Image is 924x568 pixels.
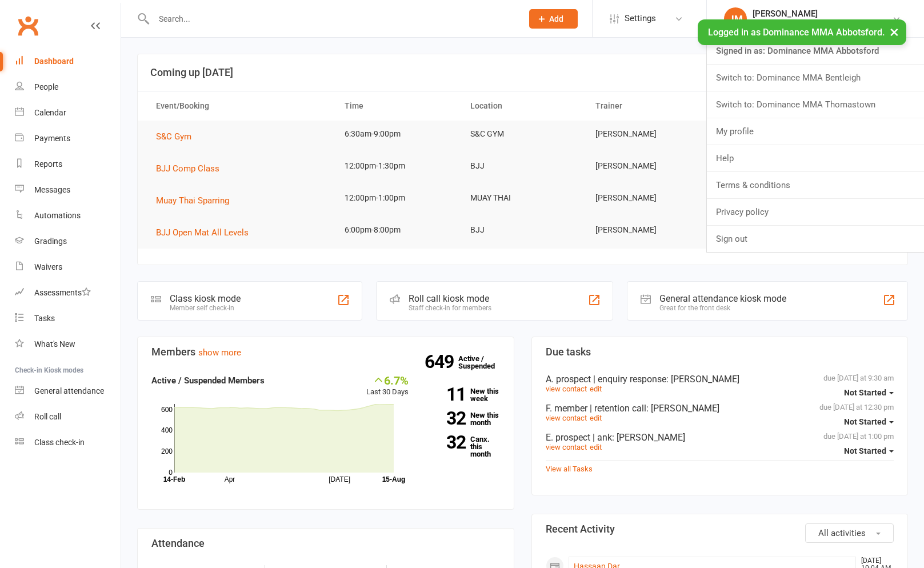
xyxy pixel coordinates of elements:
button: × [884,19,905,44]
span: BJJ Open Mat All Levels [156,227,249,238]
a: Switch to: Dominance MMA Thomastown [707,91,924,118]
div: Assessments [34,288,91,297]
span: Settings [625,6,656,31]
span: BJJ Comp Class [156,163,219,174]
span: : [PERSON_NAME] [666,374,739,385]
div: General attendance [34,386,104,395]
a: Calendar [15,100,121,126]
a: View all Tasks [546,465,593,473]
span: Not Started [844,388,886,397]
th: Location [460,91,586,121]
a: General attendance kiosk mode [15,378,121,404]
td: 12:00pm-1:00pm [334,185,460,211]
div: General attendance kiosk mode [659,293,786,304]
div: Reports [34,159,62,169]
a: Class kiosk mode [15,430,121,455]
button: Muay Thai Sparring [156,194,237,207]
a: Signed in as: Dominance MMA Abbotsford [707,38,924,64]
td: S&C GYM [460,121,586,147]
strong: 32 [426,434,466,451]
span: : [PERSON_NAME] [646,403,719,414]
h3: Coming up [DATE] [150,67,895,78]
div: Messages [34,185,70,194]
div: 6.7% [366,374,409,386]
a: show more [198,347,241,358]
a: 32Canx. this month [426,435,500,458]
a: edit [590,414,602,422]
button: Not Started [844,382,894,403]
span: Not Started [844,417,886,426]
a: Messages [15,177,121,203]
div: Great for the front desk [659,304,786,312]
a: edit [590,385,602,393]
td: [PERSON_NAME] [585,121,711,147]
span: All activities [818,528,866,538]
button: BJJ Comp Class [156,162,227,175]
a: Gradings [15,229,121,254]
td: BJJ [460,153,586,179]
a: What's New [15,331,121,357]
a: view contact [546,414,587,422]
a: 11New this week [426,387,500,402]
a: Tasks [15,306,121,331]
div: A. prospect | enquiry response [546,374,894,385]
div: Roll call kiosk mode [409,293,491,304]
a: Switch to: Dominance MMA Bentleigh [707,65,924,91]
td: [PERSON_NAME] [585,185,711,211]
div: Staff check-in for members [409,304,491,312]
div: Calendar [34,108,66,117]
div: Automations [34,211,81,220]
a: Roll call [15,404,121,430]
span: Not Started [844,446,886,455]
div: [PERSON_NAME] [753,9,892,19]
button: S&C Gym [156,130,199,143]
a: Assessments [15,280,121,306]
a: view contact [546,443,587,451]
td: [PERSON_NAME] [585,153,711,179]
a: Waivers [15,254,121,280]
div: F. member | retention call [546,403,894,414]
button: Not Started [844,411,894,432]
span: Muay Thai Sparring [156,195,229,206]
a: Sign out [707,226,924,252]
a: Payments [15,126,121,151]
h3: Due tasks [546,346,894,358]
a: edit [590,443,602,451]
div: Roll call [34,412,61,421]
a: Dashboard [15,49,121,74]
a: Reports [15,151,121,177]
a: 649Active / Suspended [458,346,509,378]
a: My profile [707,118,924,145]
div: Gradings [34,237,67,246]
div: Class check-in [34,438,85,447]
button: All activities [805,523,894,543]
td: 12:00pm-1:30pm [334,153,460,179]
div: JM [724,7,747,30]
td: [PERSON_NAME] [585,217,711,243]
td: MUAY THAI [460,185,586,211]
th: Event/Booking [146,91,334,121]
strong: 11 [426,386,466,403]
a: Automations [15,203,121,229]
h3: Recent Activity [546,523,894,535]
div: Tasks [34,314,55,323]
div: Dashboard [34,57,74,66]
h3: Attendance [151,538,500,549]
div: People [34,82,58,91]
button: Not Started [844,441,894,461]
a: Terms & conditions [707,172,924,198]
div: Last 30 Days [366,374,409,398]
div: Dominance MMA [GEOGRAPHIC_DATA] [753,19,892,29]
a: view contact [546,385,587,393]
a: Clubworx [14,11,42,40]
a: Help [707,145,924,171]
strong: 32 [426,410,466,427]
td: 6:30am-9:00pm [334,121,460,147]
span: Add [549,14,563,23]
span: S&C Gym [156,131,191,142]
strong: Active / Suspended Members [151,375,265,386]
span: Logged in as Dominance MMA Abbotsford. [708,27,885,38]
div: Payments [34,134,70,143]
strong: 649 [425,353,458,370]
input: Search... [150,11,514,27]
